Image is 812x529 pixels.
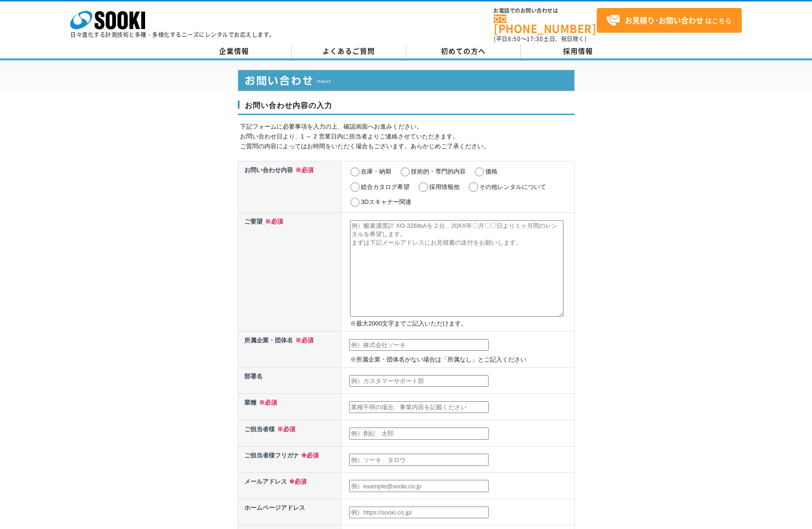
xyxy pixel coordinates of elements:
[256,399,277,406] span: ※必須
[521,44,636,58] a: 採用情報
[349,480,489,492] input: 例）example@sooki.co.jp
[494,14,597,34] a: [PHONE_NUMBER]
[238,499,341,525] th: ホームページアドレス
[238,420,341,446] th: ご担当者様
[527,35,543,43] span: 17:30
[350,319,572,329] p: ※最大2000文字までご記入いただけます。
[349,375,489,387] input: 例）カスタマーサポート部
[293,337,314,344] span: ※必須
[238,161,341,212] th: お問い合わせ内容
[238,472,341,499] th: メールアドレス
[238,212,341,331] th: ご要望
[606,14,732,28] span: はこちら
[349,507,489,519] input: 例）https://sooki.co.jp/
[349,339,489,351] input: 例）株式会社ソーキ
[479,183,546,190] label: その他レンタルについて
[349,401,489,413] input: 業種不明の場合、事業内容を記載ください
[508,35,521,43] span: 8:50
[625,14,703,26] strong: お見積り･お問い合わせ
[238,101,575,116] h3: お問い合わせ内容の入力
[287,478,307,485] span: ※必須
[238,446,341,472] th: ご担当者様フリガナ
[361,198,411,205] label: 3Dスキャナー関連
[406,44,521,58] a: 初めての方へ
[350,355,572,365] p: ※所属企業・団体名がない場合は「所属なし」とご記入ください
[361,183,410,190] label: 総合カタログ希望
[429,183,460,190] label: 採用情報他
[238,332,341,368] th: 所属企業・団体名
[349,454,489,466] input: 例）ソーキ タロウ
[441,46,486,56] span: 初めての方へ
[494,35,586,43] span: (平日 ～ 土日、祝日除く)
[349,428,489,440] input: 例）創紀 太郎
[494,8,597,14] span: お電話でのお問い合わせは
[293,167,314,174] span: ※必須
[70,32,275,37] p: 日々進化する計測技術と多種・多様化するニーズにレンタルでお応えします。
[238,368,341,394] th: 部署名
[361,168,391,175] label: 在庫・納期
[177,44,292,58] a: 企業情報
[485,168,497,175] label: 価格
[238,70,575,91] img: お問い合わせ
[292,44,406,58] a: よくあるご質問
[240,122,575,151] p: 下記フォームに必要事項を入力の上、確認画面へお進みください。 お問い合わせ日より、1 ～ 2 営業日内に担当者よりご連絡させていただきます。 ご質問の内容によってはお時間をいただく場合もございま...
[299,452,319,459] span: ※必須
[238,394,341,420] th: 業種
[411,168,466,175] label: 技術的・専門的内容
[275,426,295,433] span: ※必須
[263,218,283,225] span: ※必須
[597,8,742,33] a: お見積り･お問い合わせはこちら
